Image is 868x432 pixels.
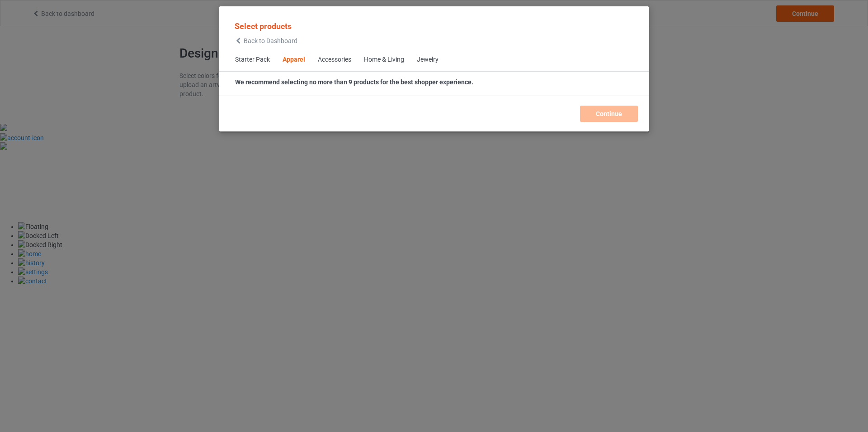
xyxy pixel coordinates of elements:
[235,21,292,31] span: Select products
[244,37,297,44] span: Back to Dashboard
[417,55,439,64] div: Jewelry
[283,55,305,64] div: Apparel
[364,55,404,64] div: Home & Living
[229,49,276,71] span: Starter Pack
[318,55,351,64] div: Accessories
[235,78,473,86] strong: We recommend selecting no more than 9 products for the best shopper experience.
